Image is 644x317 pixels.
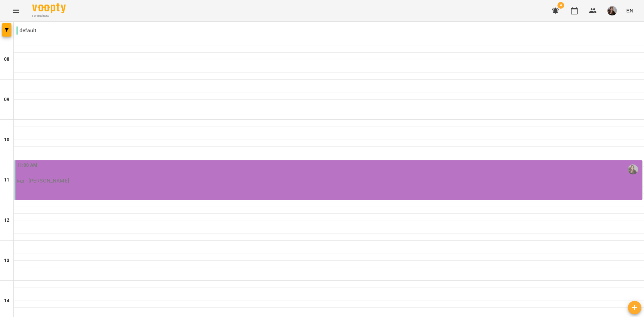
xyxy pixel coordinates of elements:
[607,6,617,15] img: 6cb9500d2c9559d0c681d3884c4848cf.JPG
[32,3,66,13] img: Voopty Logo
[557,2,564,9] span: 4
[628,301,641,314] button: Add lesson
[4,176,9,184] h6: 11
[17,162,37,169] label: 11:00 AM
[4,56,9,63] h6: 08
[624,4,636,17] button: EN
[626,7,633,14] span: EN
[4,136,9,144] h6: 10
[4,96,9,103] h6: 09
[628,164,638,174] img: Кармазин Мар'яна Тарасівна
[4,257,9,264] h6: 13
[17,178,69,183] p: інд - [PERSON_NAME]
[4,217,9,224] h6: 12
[32,14,66,18] span: For Business
[8,3,24,19] button: Menu
[4,297,9,305] h6: 14
[16,27,36,35] p: default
